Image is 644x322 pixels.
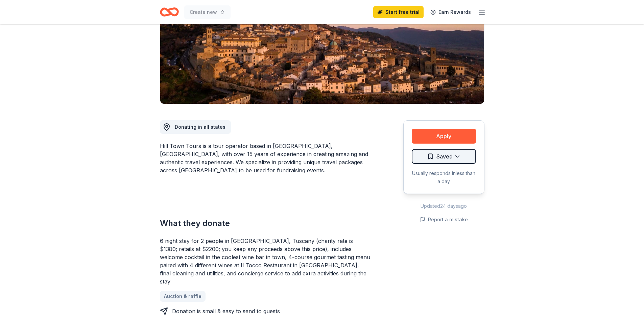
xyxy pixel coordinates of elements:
[175,124,225,130] span: Donating in all states
[412,169,476,185] div: Usually responds in less than a day
[412,129,476,144] button: Apply
[160,291,206,302] a: Auction & raffle
[412,149,476,164] button: Saved
[160,218,371,229] h2: What they donate
[160,142,371,174] div: Hill Town Tours is a tour operator based in [GEOGRAPHIC_DATA], [GEOGRAPHIC_DATA], with over 15 ye...
[426,6,475,18] a: Earn Rewards
[403,202,484,210] div: Updated 24 days ago
[172,307,280,315] div: Donation is small & easy to send to guests
[420,216,468,224] button: Report a mistake
[373,6,424,18] a: Start free trial
[160,4,179,20] a: Home
[190,8,217,16] span: Create new
[184,5,231,19] button: Create new
[160,237,371,286] div: 6 night stay for 2 people in [GEOGRAPHIC_DATA], Tuscany (charity rate is $1380; retails at $2200;...
[436,152,453,161] span: Saved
